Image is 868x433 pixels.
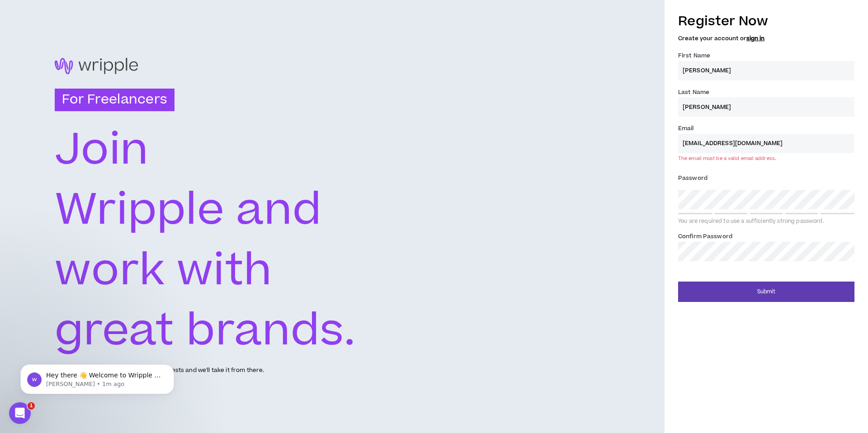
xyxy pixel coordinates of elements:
label: Last Name [678,85,709,99]
h5: Create your account or [678,35,854,42]
button: Submit [678,282,854,302]
text: great brands. [55,300,356,362]
text: Join [55,119,149,182]
h3: For Freelancers [55,89,175,111]
a: sign in [746,34,764,42]
h3: Register Now [678,12,854,31]
span: Password [678,174,708,182]
input: Last name [678,97,854,117]
label: First Name [678,48,710,63]
span: 1 [28,402,35,409]
iframe: Intercom live chat [9,402,31,424]
label: Email [678,121,694,136]
text: Wripple and [55,179,321,242]
input: First name [678,61,854,80]
input: Enter Email [678,134,854,153]
text: work with [55,240,273,302]
div: You are required to use a sufficiently strong password. [678,218,854,225]
div: The email must be a valid email address. [678,155,776,162]
iframe: Intercom notifications message [7,345,188,409]
label: Confirm Password [678,229,732,244]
